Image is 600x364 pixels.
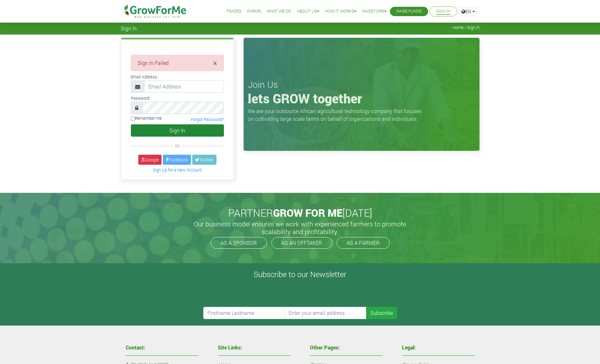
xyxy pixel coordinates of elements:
[8,270,592,279] h4: Subscribe to our Newsletter
[248,79,475,90] h3: Join Us
[126,345,198,350] h4: Contact:
[191,117,224,122] a: Forgot Password?
[131,124,224,137] button: Sign In
[267,8,291,15] a: What We Do
[366,307,397,319] button: Subscribe
[396,8,422,15] a: Raise Funds
[325,8,356,15] a: How it Works
[436,8,450,15] a: Sign In
[203,282,301,307] iframe: reCAPTCHA
[337,237,390,249] a: AS A FARMER
[213,58,217,68] span: ×
[144,80,224,93] input: Email Address
[297,8,319,15] a: About Us
[310,345,383,350] h4: Other Pages:
[131,115,162,121] label: Remember me
[131,55,224,71] div: Sign In Failed
[131,74,158,80] label: Email Address:
[248,91,475,106] h1: lets GROW together
[247,8,261,15] a: Farms
[153,167,202,172] a: Sign Up for a New Account
[138,155,162,165] a: Google
[123,207,477,219] h2: PARTNER [DATE]
[131,142,224,150] div: or
[211,237,267,249] a: AS A SPONSOR
[131,95,150,101] label: Password:
[218,345,290,350] h4: Site Links:
[121,25,137,31] span: Sign In
[131,117,135,121] input: Remember me
[271,237,332,249] a: AS AN OFFTAKER
[248,107,426,123] p: We are your outsource African agricultural technology company that focuses on cultivating large s...
[453,25,479,30] span: Home / Sign In
[213,59,217,67] button: Close
[402,345,475,350] h4: Legal:
[458,6,478,16] a: EN
[273,206,342,220] span: GROW FOR ME
[226,8,241,15] a: Trades
[362,8,386,15] a: Investors
[203,307,285,319] input: Firstname Lastname
[187,220,413,235] h5: Our business model ensures we work with experienced farmers to promote scalability and profitabil...
[284,307,366,319] input: Enter your email address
